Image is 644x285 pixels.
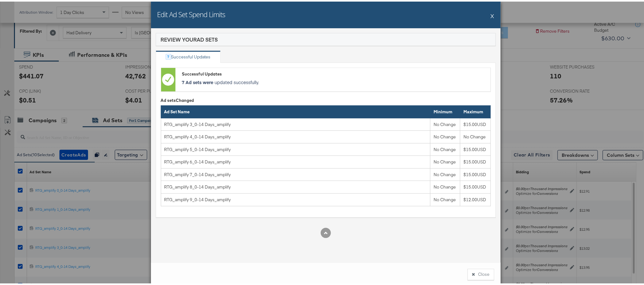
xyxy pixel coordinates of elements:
button: X [491,8,494,21]
th: Maximum [460,104,490,117]
div: Ad sets Changed [161,96,491,102]
p: updated successfully. [182,77,487,84]
td: $15.00USD [460,116,490,129]
div: Successful Updates [182,70,487,76]
th: Ad Set Name [161,104,430,117]
strong: 7 Ad sets were [182,77,213,84]
div: RTG_amplify 3_0-14 Days_amplify [164,120,419,126]
div: RTG_amplify 6_0-14 Days_amplify [164,157,419,163]
th: Minimum [430,104,460,117]
h2: Edit Ad Set Spend Limits [157,8,225,17]
div: RTG_amplify 9_0-14 Days_amplify [164,195,419,201]
div: Successful Updates [171,52,211,58]
td: $15.00USD [460,179,490,192]
td: No Change [430,116,460,129]
td: No Change [430,179,460,192]
td: No Change [430,129,460,142]
div: Review Your Ad Sets [161,34,218,42]
td: No Change [430,154,460,167]
div: RTG_amplify 4_0-14 Days_amplify [164,132,419,138]
div: RTG_amplify 5_0-14 Days_amplify [164,145,419,151]
div: 7 [166,52,171,58]
td: $15.00USD [460,154,490,167]
td: $12.00USD [460,192,490,205]
td: No Change [430,142,460,154]
div: RTG_amplify 8_0-14 Days_amplify [164,182,419,189]
td: $15.00USD [460,167,490,179]
td: No Change [460,129,490,142]
div: RTG_amplify 7_0-14 Days_amplify [164,170,419,176]
td: No Change [430,192,460,205]
td: $15.00USD [460,142,490,154]
td: No Change [430,167,460,179]
button: Close [468,267,494,279]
